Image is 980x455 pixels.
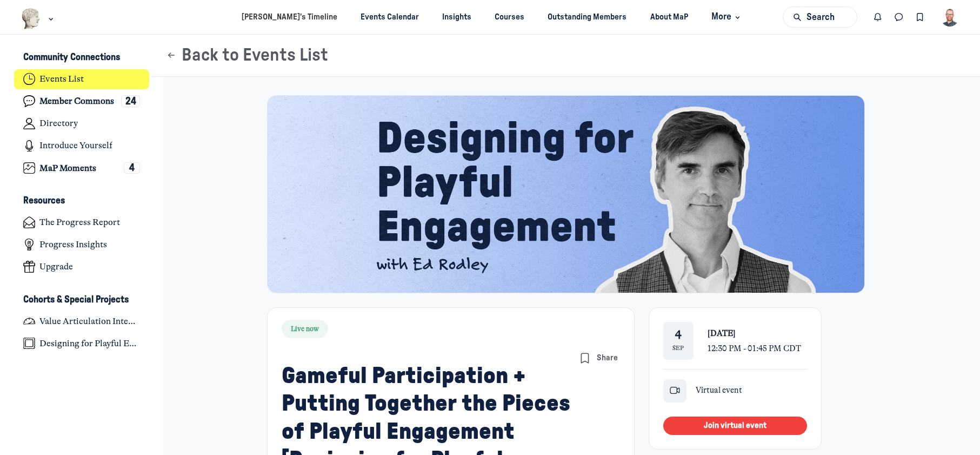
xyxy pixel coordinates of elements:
[485,7,534,27] a: Courses
[702,7,748,27] button: More
[21,8,41,29] img: Museums as Progress logo
[941,8,959,27] button: User menu options
[696,385,742,397] span: Virtual event
[577,350,593,366] button: Bookmarks
[39,316,140,327] h4: Value Articulation Intensive (Cultural Leadership Lab)
[121,95,140,107] div: 24
[14,333,150,353] a: Designing for Playful Engagement
[704,421,766,430] span: Join virtual event
[14,114,150,134] a: Directory
[23,52,120,63] h3: Community Connections
[39,74,84,84] h4: Events List
[14,311,150,331] a: Value Articulation Intensive (Cultural Leadership Lab)
[21,7,56,30] button: Museums as Progress logo
[868,6,889,28] button: Notifications
[39,217,120,228] h4: The Progress Report
[909,6,930,28] button: Bookmarks
[641,7,697,27] a: About MaP
[433,7,481,27] a: Insights
[14,49,150,67] button: Community ConnectionsCollapse space
[166,45,328,66] button: Back to Events List
[14,91,150,111] a: Member Commons24
[232,7,347,27] a: [PERSON_NAME]’s Timeline
[597,352,618,364] span: Share
[708,328,736,338] span: [DATE]
[783,6,857,28] button: Search
[14,235,150,255] a: Progress Insights
[39,261,73,272] h4: Upgrade
[14,291,150,309] button: Cohorts & Special ProjectsCollapse space
[39,118,78,129] h4: Directory
[152,35,980,77] header: Page Header
[124,162,140,174] div: 4
[39,140,112,151] h4: Introduce Yourself
[675,328,682,342] div: 4
[14,69,150,89] a: Events List
[711,10,743,24] span: More
[351,7,429,27] a: Events Calendar
[23,195,65,207] h3: Resources
[291,324,319,333] span: Live now
[14,213,150,233] a: The Progress Report
[14,192,150,210] button: ResourcesCollapse space
[23,294,129,306] h3: Cohorts & Special Projects
[14,158,150,178] a: MaP Moments4
[889,6,910,28] button: Direct messages
[14,257,150,277] a: Upgrade
[39,96,114,107] h4: Member Commons
[663,417,807,435] button: Join virtual event
[39,239,107,250] h4: Progress Insights
[672,344,684,353] div: Sep
[708,344,801,353] span: 12:30 PM - 01:45 PM CDT
[595,350,621,366] button: Share
[39,338,140,349] h4: Designing for Playful Engagement
[538,7,636,27] a: Outstanding Members
[39,163,96,174] h4: MaP Moments
[14,136,150,156] a: Introduce Yourself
